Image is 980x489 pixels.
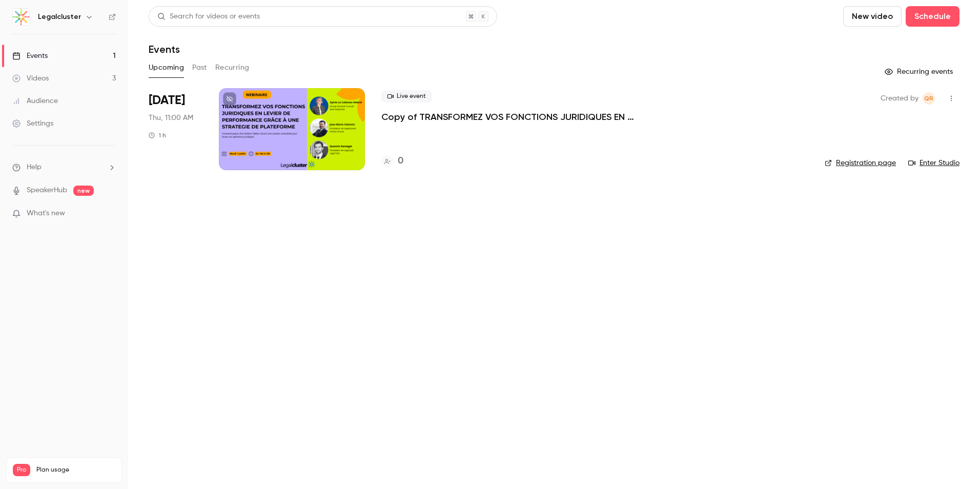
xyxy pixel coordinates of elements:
[12,96,58,106] div: Audience
[104,209,116,218] iframe: Noticeable Trigger
[825,158,896,168] a: Registration page
[36,466,115,474] span: Plan usage
[149,131,166,139] div: 1 h
[398,154,403,168] h4: 0
[924,92,933,105] span: QR
[381,111,689,123] a: Copy of TRANSFORMEZ VOS FONCTIONS JURIDIQUES EN [PERSON_NAME] DE PERFORMANCE GRÂCE À UNE STRATEGI...
[906,6,959,27] button: Schedule
[27,208,65,219] span: What's new
[908,158,959,168] a: Enter Studio
[13,9,29,25] img: Legalcluster
[149,59,184,76] button: Upcoming
[27,185,67,196] a: SpeakerHub
[12,73,49,84] div: Videos
[12,162,116,173] li: help-dropdown-opener
[149,92,185,109] span: [DATE]
[27,162,42,173] span: Help
[12,51,48,61] div: Events
[73,186,94,196] span: new
[880,64,959,80] button: Recurring events
[843,6,902,27] button: New video
[923,92,935,105] span: Quentin Ramaget
[381,154,403,168] a: 0
[157,11,260,22] div: Search for videos or events
[881,92,918,105] span: Created by
[149,88,202,170] div: Sep 11 Thu, 11:00 AM (Europe/Luxembourg)
[381,90,432,103] span: Live event
[149,43,180,55] h1: Events
[192,59,207,76] button: Past
[149,113,193,123] span: Thu, 11:00 AM
[12,118,53,129] div: Settings
[215,59,250,76] button: Recurring
[13,464,30,476] span: Pro
[38,12,81,22] h6: Legalcluster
